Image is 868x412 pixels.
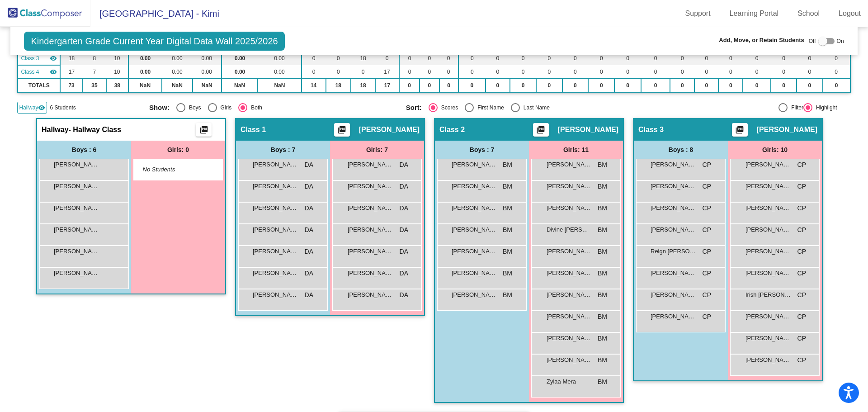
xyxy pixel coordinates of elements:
[162,65,192,79] td: 0.00
[486,65,510,79] td: 0
[193,52,222,65] td: 0.00
[651,204,696,213] span: [PERSON_NAME]
[547,377,592,386] span: Zylaa Mera
[743,65,771,79] td: 0
[797,204,806,213] span: CP
[728,141,822,159] div: Girls: 10
[547,334,592,343] span: [PERSON_NAME]
[503,290,512,300] span: BM
[452,247,497,256] span: [PERSON_NAME]
[503,225,512,235] span: BM
[703,225,711,235] span: CP
[547,160,592,169] span: [PERSON_NAME]
[253,160,298,169] span: [PERSON_NAME]-Bon
[348,225,393,234] span: [PERSON_NAME]
[193,79,222,92] td: NaN
[598,355,607,365] span: BM
[458,65,486,79] td: 0
[336,125,347,138] mat-icon: picture_as_pdf
[18,65,60,79] td: Danielle Trujillo - No Class Name
[348,182,393,191] span: [PERSON_NAME]
[196,123,212,137] button: Print Students Details
[359,125,420,134] span: [PERSON_NAME]
[745,290,791,299] span: Irish [PERSON_NAME]
[305,182,313,191] span: DA
[302,65,326,79] td: 0
[439,79,458,92] td: 0
[54,269,99,278] span: [PERSON_NAME]
[54,204,99,213] span: [PERSON_NAME]
[670,65,694,79] td: 0
[54,247,99,256] span: [PERSON_NAME]
[50,55,57,62] mat-icon: visibility
[703,247,711,256] span: CP
[452,160,497,169] span: [PERSON_NAME]
[771,79,797,92] td: 0
[588,52,614,65] td: 0
[253,269,298,278] span: [PERSON_NAME]
[452,269,497,278] span: [PERSON_NAME]
[222,79,258,92] td: NaN
[598,269,607,278] span: BM
[510,65,536,79] td: 0
[302,52,326,65] td: 0
[536,79,562,92] td: 0
[348,290,393,299] span: [PERSON_NAME]
[529,141,623,159] div: Girls: 11
[305,247,313,256] span: DA
[348,160,393,169] span: [PERSON_NAME]
[533,123,549,137] button: Print Students Details
[54,182,99,191] span: [PERSON_NAME]
[247,104,262,112] div: Both
[797,334,806,343] span: CP
[128,65,162,79] td: 0.00
[50,68,57,76] mat-icon: visibility
[452,204,497,213] span: [PERSON_NAME]
[458,79,486,92] td: 0
[503,204,512,213] span: BM
[83,79,106,92] td: 35
[797,79,822,92] td: 0
[258,79,301,92] td: NaN
[797,312,806,322] span: CP
[562,79,588,92] td: 0
[562,65,588,79] td: 0
[797,52,822,65] td: 0
[326,79,351,92] td: 18
[598,225,607,235] span: BM
[651,182,696,191] span: [PERSON_NAME]
[694,65,718,79] td: 0
[400,247,408,256] span: DA
[217,104,232,112] div: Girls
[326,52,351,65] td: 0
[547,269,592,278] span: [PERSON_NAME] [PERSON_NAME]
[598,377,607,387] span: BM
[474,104,504,112] div: First Name
[547,290,592,299] span: [PERSON_NAME]
[809,37,816,45] span: Off
[703,160,711,170] span: CP
[420,65,439,79] td: 0
[745,182,791,191] span: [PERSON_NAME]
[106,79,128,92] td: 38
[788,104,803,112] div: Filter
[503,182,512,191] span: BM
[375,52,399,65] td: 0
[743,52,771,65] td: 0
[823,79,850,92] td: 0
[222,52,258,65] td: 0.00
[703,290,711,300] span: CP
[641,52,670,65] td: 0
[831,6,868,21] a: Logout
[703,182,711,191] span: CP
[651,312,696,321] span: [PERSON_NAME]
[745,247,791,256] span: [PERSON_NAME]
[400,160,408,170] span: DA
[562,52,588,65] td: 0
[42,125,69,134] span: Hallway
[60,52,83,65] td: 18
[241,125,266,134] span: Class 1
[694,52,718,65] td: 0
[503,160,512,170] span: BM
[638,125,664,134] span: Class 3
